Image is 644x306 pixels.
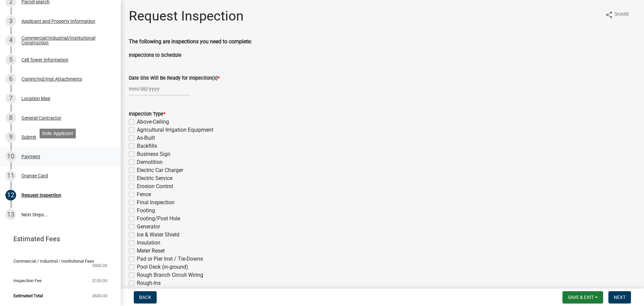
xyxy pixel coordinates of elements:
label: Business Sign [137,150,170,158]
span: $600.00 [92,294,107,298]
label: Generator [137,223,160,231]
div: 6 [5,74,16,84]
div: 5 [5,54,16,65]
label: Fence [137,190,151,199]
div: Request Inspection [21,193,61,198]
label: Final Inspection [137,199,174,207]
div: Role: Applicant [40,129,76,138]
label: Ice & Water Shield [137,231,179,239]
div: 12 [5,190,16,201]
span: $100.00 [92,278,107,283]
label: Erosion Control [137,182,173,190]
label: As-Built [137,134,155,142]
label: Rough Branch Circuit Wiring [137,271,203,279]
div: Payment [21,154,40,159]
label: Insulation [137,239,160,247]
div: General Contractor [21,116,61,120]
input: mm/dd/yyyy [129,82,190,96]
a: Estimated Fees [5,232,110,246]
div: Cell Tower Information [21,57,68,62]
div: 4 [5,35,16,46]
label: Rough-Ins [137,279,161,287]
label: Electric Service [137,174,172,182]
button: Next [608,291,631,303]
div: 3 [5,16,16,27]
label: Footing [137,207,155,215]
span: Back [139,295,151,300]
label: Pool Deck (in-ground) [137,263,188,271]
span: Save & Exit [568,295,594,300]
span: Share [614,11,629,19]
div: 13 [5,209,16,220]
span: Inspection Fee [13,278,42,283]
div: Location Map [21,96,50,101]
div: Comm/Ind/Inst Attachments [21,77,82,81]
div: 9 [5,132,16,142]
div: Commercial/Industrial/Institutional Construction [21,36,110,45]
label: Demolition [137,158,163,166]
label: Pad or Pier Inst / Tie-Downs [137,255,203,263]
div: 10 [5,151,16,162]
span: $500.00 [92,263,107,268]
label: Inspection Type [129,112,165,117]
div: Submit [21,135,36,139]
label: Backfills [137,142,157,150]
div: 11 [5,170,16,181]
button: Back [134,291,157,303]
div: Applicant and Property Information [21,19,95,24]
div: 8 [5,113,16,123]
span: Estimated Total [13,294,43,298]
label: Footing/Post Hole [137,215,180,223]
label: Above-Ceiling [137,118,169,126]
div: Orange Card [21,173,48,178]
span: Next [614,295,626,300]
i: share [605,11,613,19]
h1: Request Inspection [129,8,244,24]
label: Meter Reset [137,247,165,255]
strong: The following are inspections you need to complete: [129,38,252,45]
button: Save & Exit [562,291,603,303]
span: Commercial / Industrial / Institutional Fees [13,259,94,263]
button: shareShare [600,8,635,21]
div: 7 [5,93,16,104]
label: Inspections to Schedule [129,53,181,58]
label: Electric Car Charger [137,166,183,174]
label: Date Site Will Be Ready for Inspection(s) [129,76,220,81]
label: Agricultural Irrigation Equipment [137,126,213,134]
